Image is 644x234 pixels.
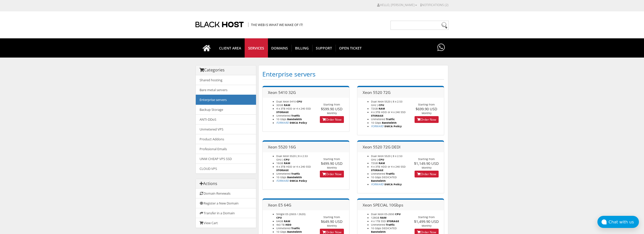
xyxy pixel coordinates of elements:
[287,175,302,179] b: Bandwidth
[196,134,256,144] a: Product Addons
[276,107,311,110] span: 4 x 3TB HDD or 4 x 240 SSD
[371,161,378,165] span: 72GB
[371,124,384,128] i: All abuse reports are forwarded
[377,3,417,7] a: Hello, [PERSON_NAME]
[276,226,290,230] span: Unmetered
[284,161,290,165] b: RAM
[285,223,291,226] b: HDD
[196,105,256,115] a: Backup Storage
[290,121,307,124] b: DMCA Policy
[196,218,256,228] a: View Cart
[363,90,391,95] span: Xeon 5520 72G
[297,100,302,103] b: CPU
[312,38,336,58] a: Support
[414,219,439,224] span: $1,499.90 USD
[276,165,311,168] span: 4 x 3TB HDD or 4 x 240 SSD
[245,45,268,51] span: SERVICES
[371,230,386,233] b: Bandwidth
[409,157,444,169] div: Starting from Monthly
[200,68,252,72] h3: Categories
[436,38,446,57] a: Have questions?
[321,219,343,224] span: $649.90 USD
[276,121,289,124] i: All abuse reports are forwarded
[320,116,344,123] a: Order Now
[291,38,313,58] a: Billing
[384,124,402,128] b: DMCA Policy
[287,117,302,121] b: Bandwidth
[276,103,283,107] span: 32GB
[379,161,385,165] b: RAM
[414,161,439,166] span: $1,149.90 USD
[371,168,383,172] b: STORAGE
[196,124,256,134] a: Unmetered VPS
[371,219,386,223] span: 4 x 1TB SSD
[196,85,256,95] a: Bare metal servers
[363,202,403,208] span: Xeon SPECIAL 10Gbps
[196,95,256,105] a: Enterprise servers
[371,114,383,117] b: STORAGE
[268,90,296,95] span: Xeon 5410 32G
[196,198,256,208] a: Register a New Domain
[196,114,256,124] a: ANTI-DDoS
[284,158,289,161] b: CPU
[216,38,245,58] a: CLIENT AREA
[409,103,444,115] div: Starting from Monthly
[371,179,386,183] b: Bandwidth
[276,100,296,103] span: Dual Xeon 5410
[597,216,639,228] button: Chat with us
[276,168,289,172] b: STORAGE
[371,212,394,216] span: Dual Xeon E5-2650
[268,202,291,208] span: Xeon E5 64G
[380,216,386,219] b: RAM
[268,45,292,51] span: Domains
[276,154,308,161] span: Dual Xeon 5520 ( 8 x 2.53 GHz )
[379,158,384,161] b: CPU
[276,216,282,219] b: CPU
[276,172,290,175] span: Unmetered
[262,69,444,80] h1: Enterprise servers
[371,183,384,186] a: FORWARD
[382,121,397,124] b: Bandwidth
[371,165,406,168] span: 4 x 3TB HDD or 4 x 240 SSD
[321,106,343,111] span: $599.90 USD
[315,215,349,227] div: Starting from Monthly
[371,216,379,219] span: 128GB
[371,110,406,114] span: 4 x 3TB HDD or 4 x 240 SSD
[268,144,296,150] span: Xeon 5520 16G
[371,100,402,107] span: Dual Xeon 5520 ( 8 x 2.53 GHz )
[276,223,285,226] span: 4x3 TB
[200,181,252,186] h3: Actions
[276,161,283,165] span: 16GB
[287,230,302,233] b: Bandwidth
[276,219,283,223] span: 64GB
[386,117,395,121] b: Traffic
[291,114,300,117] b: Traffic
[268,38,292,58] a: Domains
[312,45,336,51] span: Support
[315,157,349,169] div: Starting from Monthly
[420,3,448,7] a: Notifications (2)
[371,223,385,226] span: Unmetered
[609,220,639,224] div: Chat with us
[371,124,384,128] a: FORWARD
[371,154,402,161] span: Dual Xeon 5520 ( 8 x 2.53 GHz )
[415,116,439,123] a: Order Now
[276,114,290,117] span: Unmetered
[284,103,290,107] b: RAM
[291,45,313,51] span: Billing
[198,38,216,58] a: Go to homepage
[416,106,437,111] span: $699.90 USD
[371,107,378,110] span: 72GB
[391,21,449,30] input: Need help?
[276,175,286,179] span: 10 Gbps
[196,189,256,198] a: Domain Renewals
[321,161,343,166] span: $499.90 USD
[379,103,384,107] b: CPU
[196,164,256,173] a: CLOUD VPS
[387,219,399,223] b: STORAGE
[386,223,395,226] b: Traffic
[384,183,402,186] b: DMCA Policy
[371,175,397,179] span: 10 Gbps DEDICATED
[379,107,385,110] b: RAM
